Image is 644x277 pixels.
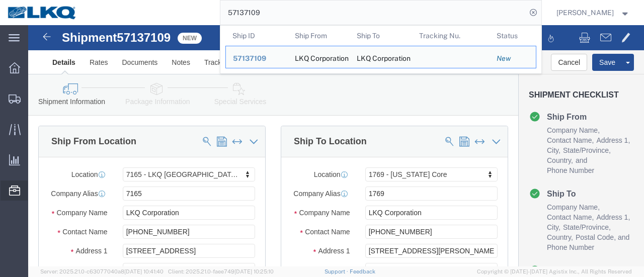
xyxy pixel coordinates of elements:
span: Client: 2025.21.0-faee749 [168,268,274,274]
input: Search for shipment number, reference number [220,1,526,25]
a: Feedback [350,268,375,274]
span: [DATE] 10:41:40 [124,268,164,274]
div: LKQ Corporation [294,46,343,68]
th: Ship From [287,26,350,46]
span: Server: 2025.21.0-c63077040a8 [40,268,164,274]
a: Support [325,268,350,274]
img: logo [7,5,77,20]
th: Tracking Nu. [412,26,490,46]
div: 57137109 [233,53,281,64]
span: 57137109 [233,54,266,62]
table: Search Results [225,26,541,73]
div: New [497,53,529,64]
span: Marc Metzger [556,7,614,18]
div: LKQ Corporation [357,46,405,68]
iframe: FS Legacy Container [28,25,644,266]
th: Ship To [350,26,412,46]
span: Copyright © [DATE]-[DATE] Agistix Inc., All Rights Reserved [477,267,632,276]
th: Status [490,26,536,46]
span: [DATE] 10:25:10 [234,268,274,274]
th: Ship ID [225,26,288,46]
button: [PERSON_NAME] [556,7,630,19]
